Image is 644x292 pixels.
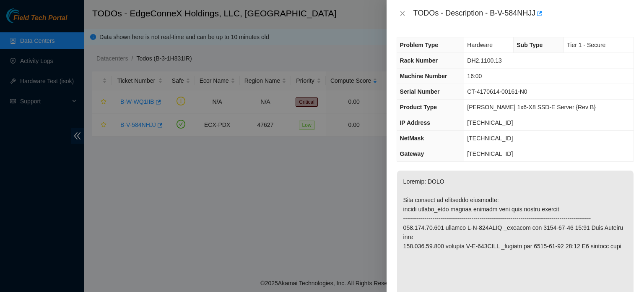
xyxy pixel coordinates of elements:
[399,10,406,17] span: close
[400,42,439,48] span: Problem Type
[413,7,634,20] div: TODOs - Description - B-V-584NHJJ
[567,42,605,48] span: Tier 1 - Secure
[467,42,493,48] span: Hardware
[400,88,440,95] span: Serial Number
[467,119,513,126] span: [TECHNICAL_ID]
[400,73,447,79] span: Machine Number
[467,150,513,157] span: [TECHNICAL_ID]
[467,57,502,64] span: DH2.1100.13
[467,88,527,95] span: CT-4170614-00161-N0
[400,57,438,64] span: Rack Number
[467,104,596,110] span: [PERSON_NAME] 1x6-X8 SSD-E Server {Rev B}
[400,150,424,157] span: Gateway
[467,73,482,79] span: 16:00
[397,10,408,18] button: Close
[400,119,430,126] span: IP Address
[400,135,424,142] span: NetMask
[400,104,437,110] span: Product Type
[517,42,543,48] span: Sub Type
[467,135,513,142] span: [TECHNICAL_ID]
